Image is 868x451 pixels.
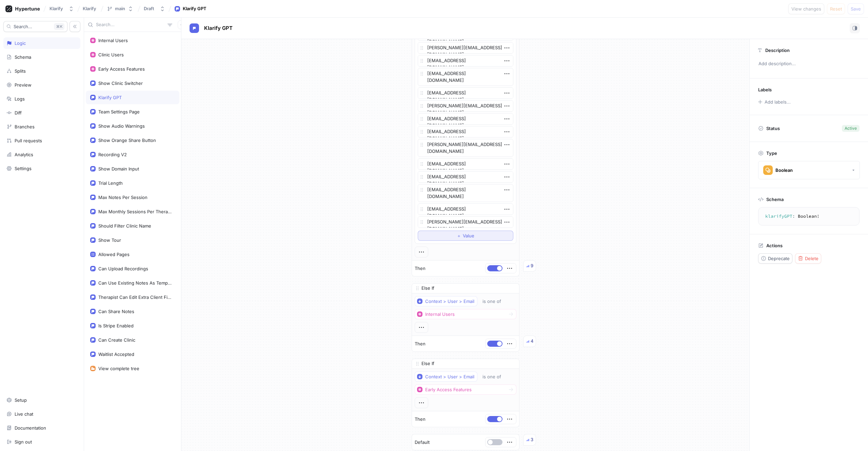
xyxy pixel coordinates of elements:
[98,123,145,129] div: Show Audio Warnings
[47,3,77,14] button: Klarify
[482,374,501,380] div: is one of
[98,266,148,271] div: Can Upload Recordings
[418,55,513,67] textarea: [EMAIL_ADDRESS][DOMAIN_NAME]
[98,52,124,57] div: Clinic Users
[415,416,426,423] p: Then
[141,3,168,14] button: Draft
[768,256,790,260] span: Deprecate
[183,5,206,12] div: Klarify GPT
[50,6,63,12] div: Klarify
[98,195,147,200] div: Max Notes Per Session
[482,299,501,304] div: is one of
[98,309,134,314] div: Can Share Notes
[15,397,27,403] div: Setup
[425,299,474,304] div: Context > User > Email
[98,337,135,343] div: Can Create Clinic
[15,110,22,115] div: Diff
[96,21,165,28] input: Search...
[15,439,32,445] div: Sign out
[795,253,821,264] button: Delete
[421,285,434,292] p: Else If
[54,23,64,30] div: K
[98,366,139,371] div: View complete tree
[830,7,842,11] span: Reset
[15,411,33,417] div: Live chat
[15,425,46,431] div: Documentation
[98,323,134,328] div: Is Stripe Enabled
[98,138,156,143] div: Show Orange Share Button
[531,436,533,443] div: 3
[415,309,516,319] button: Internal Users
[415,265,426,272] p: Then
[98,80,143,86] div: Show Clinic Switcher
[758,161,860,179] button: Boolean
[15,96,25,102] div: Logs
[98,237,121,243] div: Show Tour
[418,126,513,138] textarea: [EMAIL_ADDRESS][DOMAIN_NAME]
[418,158,513,170] textarea: [EMAIL_ADDRESS][DOMAIN_NAME]
[3,21,67,32] button: Search...K
[98,66,145,72] div: Early Access Features
[845,125,857,131] div: Active
[531,263,533,269] div: 9
[479,372,511,382] button: is one of
[463,234,474,238] span: Value
[425,311,455,317] div: Internal Users
[418,100,513,112] textarea: [PERSON_NAME][EMAIL_ADDRESS][DOMAIN_NAME]
[98,280,172,286] div: Can Use Existing Notes As Template References
[765,48,790,53] p: Description
[98,180,123,186] div: Trial Length
[758,253,792,264] button: Deprecate
[415,341,426,347] p: Then
[848,3,864,14] button: Save
[98,223,151,229] div: Should Filter Clinic Name
[418,171,513,183] textarea: [EMAIL_ADDRESS][DOMAIN_NAME]
[418,113,513,125] textarea: [EMAIL_ADDRESS][DOMAIN_NAME]
[15,124,35,129] div: Branches
[15,54,31,60] div: Schema
[15,152,33,157] div: Analytics
[425,374,474,380] div: Context > User > Email
[14,24,32,29] span: Search...
[758,87,772,92] p: Labels
[3,422,80,434] a: Documentation
[479,296,511,306] button: is one of
[15,68,26,74] div: Splits
[805,256,818,260] span: Delete
[104,3,136,14] button: main
[775,167,793,173] div: Boolean
[457,234,461,238] span: ＋
[415,439,430,446] p: Default
[766,150,777,156] p: Type
[851,7,861,11] span: Save
[415,296,477,306] button: Context > User > Email
[421,360,434,367] p: Else If
[144,6,154,12] div: Draft
[83,6,96,11] span: Klarify
[15,40,26,46] div: Logic
[418,203,513,215] textarea: [EMAIL_ADDRESS][DOMAIN_NAME]
[98,152,127,157] div: Recording V2
[761,210,856,222] textarea: klarifyGPT: Boolean!
[98,95,122,100] div: Klarify GPT
[98,294,172,300] div: Therapist Can Edit Extra Client Fields
[765,100,791,104] div: Add labels...
[15,138,42,143] div: Pull requests
[98,351,134,357] div: Waitlist Accepted
[756,97,792,106] button: Add labels...
[415,384,516,395] button: Early Access Features
[766,197,784,202] p: Schema
[418,68,513,86] textarea: [EMAIL_ADDRESS][DOMAIN_NAME]
[791,7,821,11] span: View changes
[418,139,513,157] textarea: [PERSON_NAME][EMAIL_ADDRESS][DOMAIN_NAME]
[755,58,862,70] p: Add description...
[98,38,128,43] div: Internal Users
[15,82,32,88] div: Preview
[418,42,513,54] textarea: [PERSON_NAME][EMAIL_ADDRESS][DOMAIN_NAME]
[418,184,513,202] textarea: [EMAIL_ADDRESS][DOMAIN_NAME]
[204,25,233,31] span: Klarify GPT
[98,209,172,214] div: Max Monthly Sessions Per Therapist
[766,243,783,248] p: Actions
[418,231,513,241] button: ＋Value
[98,109,140,114] div: Team Settings Page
